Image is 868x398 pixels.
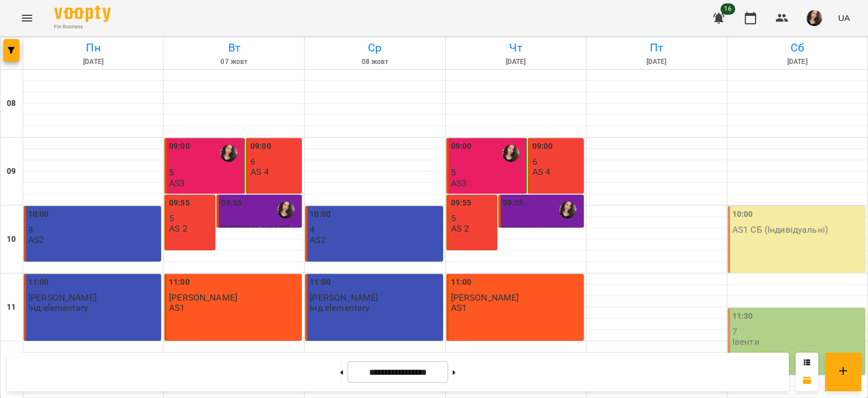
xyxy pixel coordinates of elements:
[169,197,190,209] label: 09:55
[306,57,443,67] h6: 08 жовт
[310,276,331,289] label: 11:00
[451,276,472,289] label: 11:00
[532,140,553,153] label: 09:00
[28,292,97,303] span: [PERSON_NAME]
[451,197,472,209] label: 09:55
[502,145,519,162] img: Самчук Анастасія Олександрівна
[503,197,524,209] label: 09:55
[729,39,866,57] h6: Сб
[169,213,213,223] p: 5
[14,5,41,32] button: Menu
[54,23,111,31] span: For Business
[721,3,735,15] span: 16
[220,145,237,162] img: Самчук Анастасія Олександрівна
[310,225,440,234] p: 4
[7,301,16,314] h6: 11
[588,39,725,57] h6: Пт
[451,178,467,188] p: AS3
[28,235,44,245] p: AS2
[28,276,49,289] label: 11:00
[25,39,162,57] h6: Пн
[559,202,576,219] img: Самчук Анастасія Олександрівна
[169,140,190,153] label: 09:00
[250,140,271,153] label: 09:00
[28,303,88,313] p: Інд elementary
[451,213,495,223] p: 5
[166,39,302,57] h6: Вт
[250,167,269,177] p: AS 4
[277,202,294,219] img: Самчук Анастасія Олександрівна
[451,292,519,303] span: [PERSON_NAME]
[732,225,828,234] p: AS1 СБ (Індивідуальні)
[451,168,524,177] p: 5
[532,167,551,177] p: AS 4
[169,178,185,188] p: AS3
[310,235,325,245] p: AS2
[250,157,300,166] p: 6
[806,10,822,26] img: af1f68b2e62f557a8ede8df23d2b6d50.jpg
[28,225,159,234] p: 4
[310,303,369,313] p: Інд elementary
[169,303,185,313] p: AS1
[732,337,759,346] p: Івенти
[729,57,866,67] h6: [DATE]
[54,6,111,22] img: Voopty Logo
[221,224,289,234] span: [PERSON_NAME]
[838,12,850,24] span: UA
[7,233,16,246] h6: 10
[732,208,753,221] label: 10:00
[169,276,190,289] label: 11:00
[169,292,237,303] span: [PERSON_NAME]
[588,57,725,67] h6: [DATE]
[310,292,378,303] span: [PERSON_NAME]
[169,168,242,177] p: 5
[448,39,584,57] h6: Чт
[732,327,863,336] p: 7
[25,57,162,67] h6: [DATE]
[732,310,753,323] label: 11:30
[503,224,571,234] span: [PERSON_NAME]
[834,7,854,28] button: UA
[169,224,188,233] p: AS 2
[28,208,49,221] label: 10:00
[306,39,443,57] h6: Ср
[532,157,581,166] p: 6
[448,57,584,67] h6: [DATE]
[451,303,467,313] p: AS1
[7,97,16,110] h6: 08
[310,208,331,221] label: 10:00
[166,57,302,67] h6: 07 жовт
[221,197,242,209] label: 09:55
[7,165,16,178] h6: 09
[451,140,472,153] label: 09:00
[451,224,470,233] p: AS 2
